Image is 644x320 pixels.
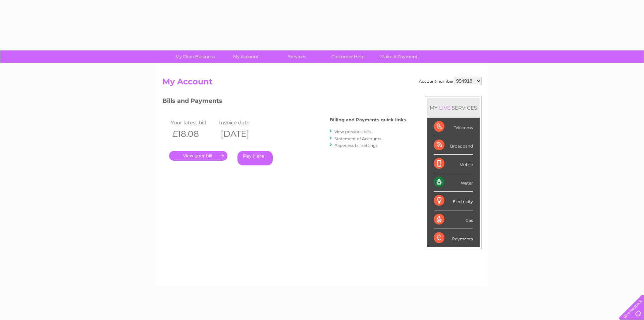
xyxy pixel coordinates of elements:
[169,151,227,161] a: .
[371,50,427,63] a: Make A Payment
[434,155,473,173] div: Mobile
[334,129,371,134] a: View previous bills
[167,50,223,63] a: My Clear Business
[334,143,378,148] a: Paperless bill settings
[169,127,217,141] th: £18.08
[217,118,266,127] td: Invoice date
[237,151,273,165] a: Pay Here
[162,77,482,90] h2: My Account
[434,210,473,229] div: Gas
[427,98,480,117] div: MY SERVICES
[169,118,217,127] td: Your latest bill
[269,50,325,63] a: Services
[434,192,473,210] div: Electricity
[434,118,473,136] div: Telecoms
[330,117,406,122] h4: Billing and Payments quick links
[438,105,452,111] div: LIVE
[162,96,406,108] h3: Bills and Payments
[434,136,473,155] div: Broadband
[419,77,482,85] div: Account number
[434,229,473,247] div: Payments
[217,127,266,141] th: [DATE]
[434,173,473,192] div: Water
[320,50,376,63] a: Customer Help
[334,136,381,141] a: Statement of Accounts
[218,50,274,63] a: My Account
